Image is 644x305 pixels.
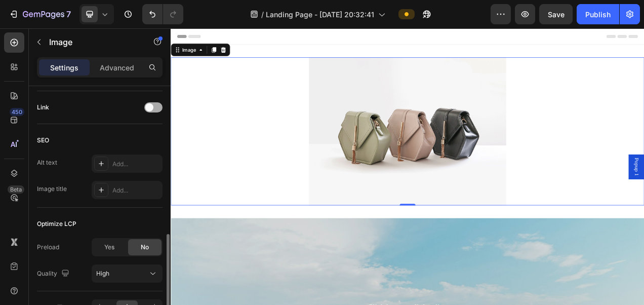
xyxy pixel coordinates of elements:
[266,9,374,20] span: Landing Page - [DATE] 20:32:41
[577,4,619,24] button: Publish
[539,4,573,24] button: Save
[104,243,114,252] span: Yes
[592,166,602,189] span: Popup 1
[100,62,134,73] p: Advanced
[4,4,75,24] button: 7
[37,136,49,145] div: SEO
[49,36,135,48] p: Image
[66,8,71,20] p: 7
[37,103,49,112] div: Link
[548,10,565,19] span: Save
[112,160,160,169] div: Add...
[177,37,430,227] img: image_demo.jpg
[10,108,24,116] div: 450
[141,243,149,252] span: No
[585,9,611,20] div: Publish
[142,4,183,24] div: Undo/Redo
[37,219,76,228] div: Optimize LCP
[13,23,34,32] div: Image
[37,267,71,281] div: Quality
[92,264,163,283] button: High
[8,185,24,194] div: Beta
[50,62,78,73] p: Settings
[37,243,59,252] div: Preload
[96,270,109,277] span: High
[261,9,264,20] span: /
[171,28,644,305] iframe: Design area
[37,184,67,194] div: Image title
[37,158,57,167] div: Alt text
[112,186,160,195] div: Add...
